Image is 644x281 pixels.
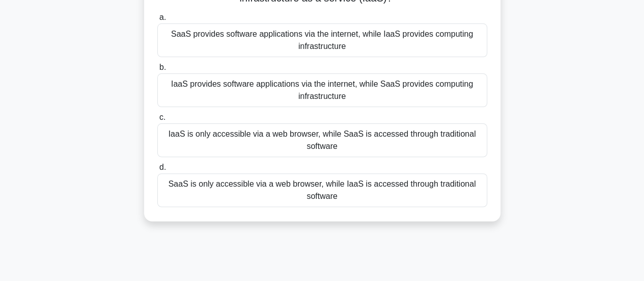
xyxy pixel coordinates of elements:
[159,163,166,171] span: d.
[157,73,487,107] div: IaaS provides software applications via the internet, while SaaS provides computing infrastructure
[157,123,487,157] div: IaaS is only accessible via a web browser, while SaaS is accessed through traditional software
[157,173,487,207] div: SaaS is only accessible via a web browser, while IaaS is accessed through traditional software
[159,113,165,121] span: c.
[159,13,166,21] span: a.
[159,63,166,71] span: b.
[157,23,487,57] div: SaaS provides software applications via the internet, while IaaS provides computing infrastructure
